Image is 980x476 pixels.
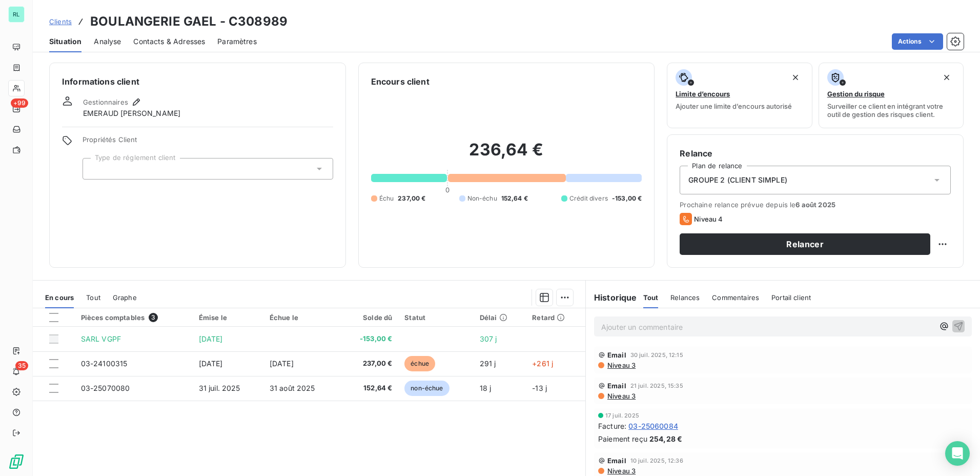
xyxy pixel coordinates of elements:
[15,361,28,370] span: 35
[643,293,659,302] span: Tout
[676,90,730,98] span: Limite d’encours
[90,12,288,31] h3: BOULANGERIE GAEL - C308989
[49,36,81,47] span: Situation
[94,36,121,47] span: Analyse
[371,75,430,88] h6: Encours client
[217,36,257,47] span: Paramètres
[86,293,100,302] span: Tout
[81,313,187,322] div: Pièces comptables
[532,359,553,368] span: +261 j
[670,293,700,302] span: Relances
[345,359,392,369] span: 237,00 €
[8,6,25,23] div: RL
[676,102,792,110] span: Ajouter une limite d’encours autorisé
[149,313,158,322] span: 3
[371,140,642,170] h2: 236,64 €
[199,359,223,368] span: [DATE]
[345,313,392,322] div: Solde dû
[532,384,547,392] span: -13 j
[680,147,951,160] h6: Relance
[398,194,425,203] span: 237,00 €
[45,293,74,302] span: En cours
[62,75,333,88] h6: Informations client
[480,334,497,343] span: 307 j
[827,102,955,118] span: Surveiller ce client en intégrant votre outil de gestion des risques client.
[404,313,467,322] div: Statut
[680,201,951,209] span: Prochaine relance prévue depuis le
[113,293,137,302] span: Graphe
[605,412,639,419] span: 17 juil. 2025
[199,384,240,392] span: 31 juil. 2025
[606,361,636,369] span: Niveau 3
[680,233,930,255] button: Relancer
[501,194,528,203] span: 152,64 €
[8,453,25,470] img: Logo LeanPay
[606,392,636,400] span: Niveau 3
[607,351,626,359] span: Email
[712,293,759,302] span: Commentaires
[11,98,28,108] span: +99
[83,135,333,150] span: Propriétés Client
[345,334,392,344] span: -153,00 €
[133,36,205,47] span: Contacts & Adresses
[480,384,492,392] span: 18 j
[688,175,787,185] span: GROUPE 2 (CLIENT SIMPLE)
[771,293,811,302] span: Portail client
[49,17,72,26] span: Clients
[49,16,72,27] a: Clients
[598,433,647,444] span: Paiement reçu
[606,467,636,475] span: Niveau 3
[404,381,449,396] span: non-échue
[270,313,334,322] div: Échue le
[445,186,450,194] span: 0
[199,313,257,322] div: Émise le
[649,433,682,444] span: 254,28 €
[379,194,394,203] span: Échu
[630,352,683,358] span: 30 juil. 2025, 12:15
[199,334,223,343] span: [DATE]
[630,383,683,389] span: 21 juil. 2025, 15:35
[81,359,128,368] span: 03-24100315
[81,384,130,392] span: 03-25070080
[532,313,579,322] div: Retard
[892,33,943,50] button: Actions
[91,164,99,173] input: Ajouter une valeur
[8,101,24,117] a: +99
[345,383,392,393] span: 152,64 €
[795,201,835,209] span: 6 août 2025
[628,421,678,431] span: 03-25060084
[83,108,180,118] span: EMERAUD [PERSON_NAME]
[630,458,683,464] span: 10 juil. 2025, 12:36
[569,194,608,203] span: Crédit divers
[480,313,520,322] div: Délai
[667,63,812,128] button: Limite d’encoursAjouter une limite d’encours autorisé
[404,356,435,371] span: échue
[612,194,642,203] span: -153,00 €
[83,98,128,106] span: Gestionnaires
[598,421,626,431] span: Facture :
[81,334,121,343] span: SARL VGPF
[586,291,637,304] h6: Historique
[819,63,964,128] button: Gestion du risqueSurveiller ce client en intégrant votre outil de gestion des risques client.
[270,359,294,368] span: [DATE]
[827,90,885,98] span: Gestion du risque
[270,384,315,392] span: 31 août 2025
[694,215,723,223] span: Niveau 4
[945,441,970,466] div: Open Intercom Messenger
[607,382,626,390] span: Email
[480,359,496,368] span: 291 j
[607,457,626,465] span: Email
[467,194,497,203] span: Non-échu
